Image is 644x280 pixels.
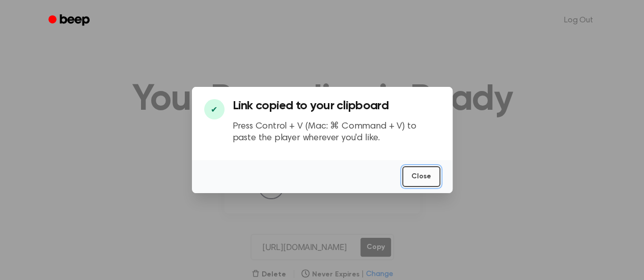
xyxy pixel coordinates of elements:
a: Beep [41,11,99,30]
div: ✔ [204,99,225,119]
h3: Link copied to your clipboard [233,99,440,113]
a: Log Out [554,8,603,33]
button: Close [402,166,440,187]
p: Press Control + V (Mac: ⌘ Command + V) to paste the player wherever you'd like. [233,121,440,144]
